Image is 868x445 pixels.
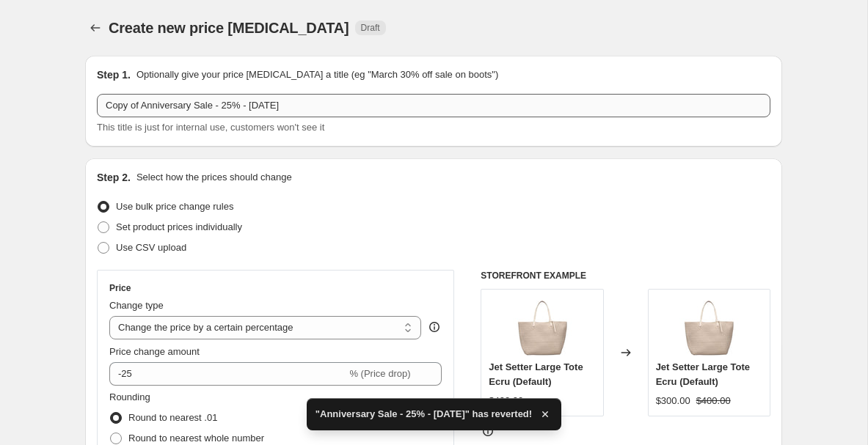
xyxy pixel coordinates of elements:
[109,20,349,36] span: Create new price [MEDICAL_DATA]
[136,67,498,82] p: Optionally give your price [MEDICAL_DATA] a title (eg "March 30% off sale on boots")
[109,346,200,357] span: Price change amount
[361,22,380,34] span: Draft
[656,361,750,387] span: Jet Setter Large Tote Ecru (Default)
[316,407,532,422] span: "Anniversary Sale - 25% - [DATE]" has reverted!
[109,391,150,402] span: Rounding
[481,270,770,282] h6: STOREFRONT EXAMPLE
[679,297,738,356] img: Naghedi_Jet_Setter_Large_Tote_Ecru_80x.jpg
[97,94,770,117] input: 30% off holiday sale
[109,362,346,386] input: -15
[489,394,523,408] div: $400.00
[128,433,264,444] span: Round to nearest whole number
[116,221,242,232] span: Set product prices individually
[656,394,690,408] div: $300.00
[489,361,583,387] span: Jet Setter Large Tote Ecru (Default)
[136,170,292,185] p: Select how the prices should change
[116,242,186,253] span: Use CSV upload
[513,297,572,356] img: Naghedi_Jet_Setter_Large_Tote_Ecru_80x.jpg
[97,170,131,185] h2: Step 2.
[696,394,731,408] strike: $400.00
[97,122,324,133] span: This title is just for internal use, customers won't see it
[116,201,233,212] span: Use bulk price change rules
[128,412,217,423] span: Round to nearest .01
[427,320,442,334] div: help
[85,18,106,38] button: Price change jobs
[349,368,410,379] span: % (Price drop)
[109,300,164,311] span: Change type
[109,282,131,294] h3: Price
[97,67,131,82] h2: Step 1.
